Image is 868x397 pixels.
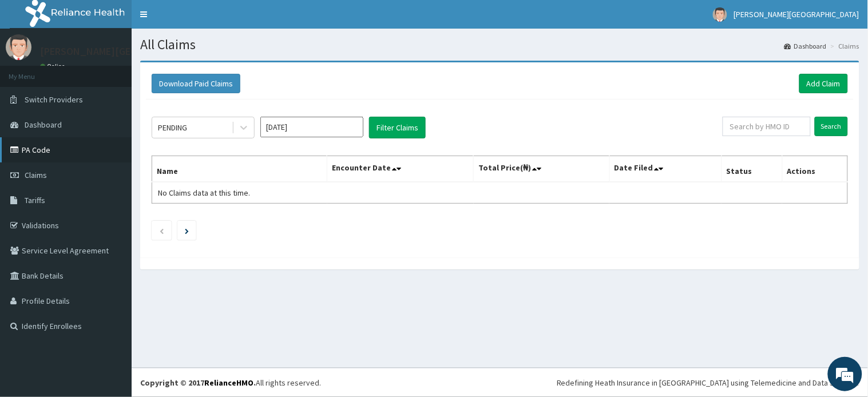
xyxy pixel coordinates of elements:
span: No Claims data at this time. [158,188,250,198]
span: [PERSON_NAME][GEOGRAPHIC_DATA] [734,9,859,19]
a: Dashboard [784,41,827,51]
th: Total Price(₦) [474,156,609,182]
div: Redefining Heath Insurance in [GEOGRAPHIC_DATA] using Telemedicine and Data Science! [557,377,859,388]
input: Search [815,117,848,136]
h1: All Claims [140,37,859,52]
img: User Image [713,7,727,22]
div: PENDING [158,122,187,133]
th: Actions [782,156,847,182]
span: Claims [25,170,47,180]
img: User Image [6,34,31,60]
th: Encounter Date [327,156,474,182]
strong: Copyright © 2017 . [140,378,256,388]
span: Switch Providers [25,94,83,105]
span: Dashboard [25,120,62,130]
a: Previous page [159,225,164,236]
a: RelianceHMO [204,378,253,388]
button: Download Paid Claims [152,74,240,93]
th: Name [152,156,327,182]
footer: All rights reserved. [132,368,868,397]
li: Claims [828,41,859,51]
p: [PERSON_NAME][GEOGRAPHIC_DATA] [40,46,209,57]
a: Add Claim [799,74,848,93]
th: Status [722,156,782,182]
th: Date Filed [609,156,722,182]
input: Search by HMO ID [723,117,811,136]
button: Filter Claims [369,117,426,138]
input: Select Month and Year [260,117,363,137]
a: Next page [185,225,189,236]
span: Tariffs [25,195,45,205]
a: Online [40,62,68,70]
